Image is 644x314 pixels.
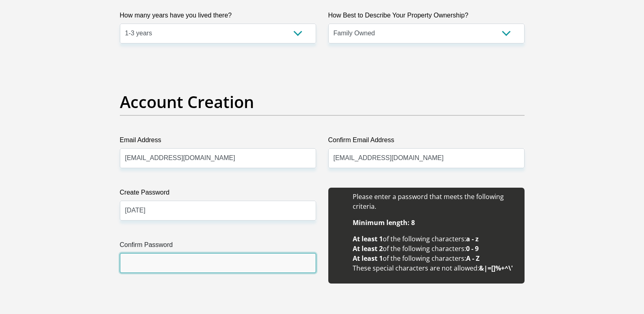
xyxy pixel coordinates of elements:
[466,254,479,263] b: A - Z
[353,234,383,243] b: At least 1
[120,92,525,112] h2: Account Creation
[328,148,525,168] input: Confirm Email Address
[120,11,316,24] label: How many years have you lived there?
[120,24,316,43] select: Please select a value
[120,240,316,253] label: Confirm Password
[353,234,516,244] li: of the following characters:
[120,148,316,168] input: Email Address
[466,244,479,253] b: 0 - 9
[353,263,516,273] li: These special characters are not allowed:
[353,218,415,227] b: Minimum length: 8
[328,135,525,148] label: Confirm Email Address
[328,11,525,24] label: How Best to Describe Your Property Ownership?
[120,135,316,148] label: Email Address
[353,244,516,253] li: of the following characters:
[466,234,479,243] b: a - z
[120,201,316,221] input: Create Password
[328,24,525,43] select: Please select a value
[120,253,316,273] input: Confirm Password
[353,192,516,211] li: Please enter a password that meets the following criteria.
[479,264,513,273] b: &|=[]%+^\'
[353,254,383,263] b: At least 1
[353,244,383,253] b: At least 2
[353,253,516,263] li: of the following characters:
[120,188,316,201] label: Create Password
